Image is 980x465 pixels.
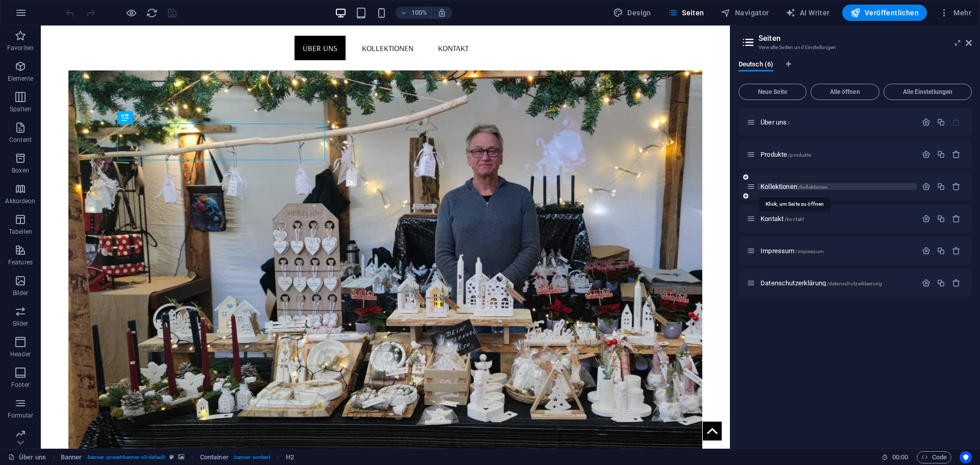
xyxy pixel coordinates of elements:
span: Veröffentlichen [850,8,919,18]
span: Klick, um Seite zu öffnen [761,279,882,287]
span: /datenschutzerklaerung [827,281,882,286]
p: Header [10,350,31,358]
p: Tabellen [9,228,32,236]
p: Slider [13,320,29,328]
span: . banner .preset-banner-v3-default [86,451,165,463]
h6: Session-Zeit [881,451,909,463]
div: Entfernen [952,150,961,159]
span: Seiten [668,8,704,18]
button: Alle Einstellungen [884,84,972,100]
span: 00 00 [892,451,908,463]
h3: Verwalte Seiten und Einstellungen [758,43,951,52]
button: reload [145,7,158,19]
span: . banner-content [233,451,270,463]
i: Element verfügt über einen Hintergrund [178,454,184,460]
p: Spalten [10,105,31,113]
span: Klick zum Auswählen. Doppelklick zum Bearbeiten [286,451,294,463]
div: Duplizieren [937,118,945,127]
div: Einstellungen [922,279,930,287]
p: Elemente [8,75,34,83]
span: Alle Einstellungen [888,89,967,95]
div: Einstellungen [922,182,930,191]
button: Mehr [935,5,975,21]
a: Klick, um Auswahl aufzuheben. Doppelklick öffnet Seitenverwaltung [8,451,46,463]
span: /kontakt [785,216,804,222]
div: Produkte/produkte [757,151,917,158]
p: Boxen [12,166,29,175]
div: Entfernen [952,247,961,255]
span: Neue Seite [743,89,802,95]
i: Bei Größenänderung Zoomstufe automatisch an das gewählte Gerät anpassen. [437,8,447,17]
div: Duplizieren [937,279,945,287]
div: Impressum/impressum [757,248,917,254]
div: Entfernen [952,214,961,223]
span: Code [921,451,947,463]
p: Formular [8,411,34,420]
span: / [788,120,790,126]
div: Einstellungen [922,150,930,159]
button: Seiten [664,5,708,21]
span: Klick zum Auswählen. Doppelklick zum Bearbeiten [200,451,229,463]
div: Design (Strg+Alt+Y) [609,5,655,21]
span: /impressum [795,249,823,254]
span: Klick zum Auswählen. Doppelklick zum Bearbeiten [61,451,82,463]
span: : [899,453,901,461]
button: Navigator [717,5,773,21]
p: Bilder [13,289,29,297]
p: Akkordeon [5,197,35,205]
button: Design [609,5,655,21]
div: Kontakt/kontakt [757,215,917,222]
i: Seite neu laden [146,7,158,19]
div: Die Startseite kann nicht gelöscht werden [952,118,961,127]
h2: Seiten [758,34,972,43]
div: Entfernen [952,279,961,287]
div: Duplizieren [937,214,945,223]
button: Klicke hier, um den Vorschau-Modus zu verlassen [125,7,137,19]
div: Duplizieren [937,182,945,191]
div: Über uns/ [757,119,917,126]
span: Klick, um Seite zu öffnen [761,151,811,158]
div: Kollektionen/kollektionen [757,183,917,190]
button: AI Writer [781,5,834,21]
button: Code [917,451,951,463]
p: Content [9,136,32,144]
div: Sprachen-Tabs [739,60,972,80]
div: Einstellungen [922,214,930,223]
div: Entfernen [952,182,961,191]
span: Kollektionen [761,183,828,190]
h6: 100% [411,7,427,19]
button: Neue Seite [739,84,806,100]
div: Duplizieren [937,150,945,159]
div: Einstellungen [922,247,930,255]
span: Alle öffnen [815,89,875,95]
span: Mehr [939,8,971,18]
button: 100% [396,7,432,19]
i: Dieses Element ist ein anpassbares Preset [169,454,174,460]
span: AI Writer [786,8,830,18]
span: Deutsch (6) [739,58,773,72]
span: Design [613,8,651,18]
p: Features [8,258,33,266]
button: Usercentrics [960,451,972,463]
span: Klick, um Seite zu öffnen [761,215,804,223]
button: Alle öffnen [811,84,879,100]
span: /kollektionen [798,184,828,190]
span: Klick, um Seite zu öffnen [761,247,824,255]
div: Duplizieren [937,247,945,255]
span: /produkte [788,152,811,158]
p: Favoriten [7,44,34,52]
div: Einstellungen [922,118,930,127]
button: Veröffentlichen [842,5,927,21]
nav: breadcrumb [61,451,295,463]
p: Footer [11,381,30,389]
span: Navigator [721,8,769,18]
span: Klick, um Seite zu öffnen [761,118,790,126]
div: Datenschutzerklärung/datenschutzerklaerung [757,280,917,286]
